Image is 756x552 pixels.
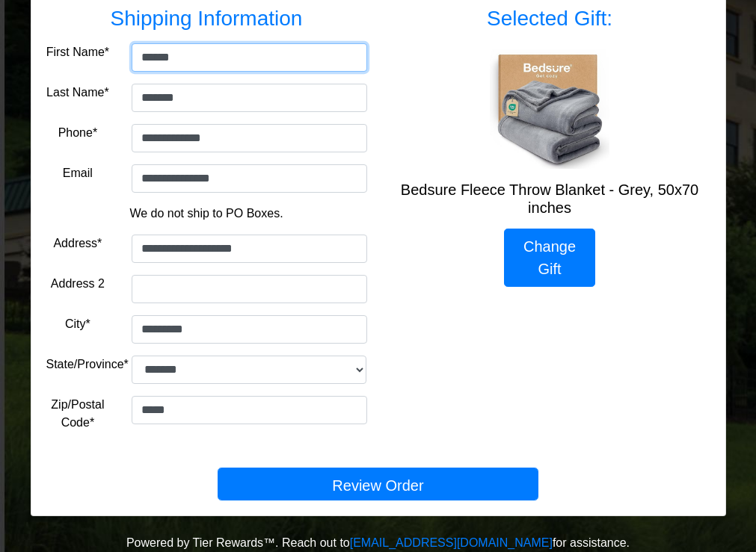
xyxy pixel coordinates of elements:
img: Bedsure Fleece Throw Blanket - Grey, 50x70 inches [490,49,609,169]
label: City* [65,315,90,333]
label: Zip/Postal Code* [46,396,110,432]
a: [EMAIL_ADDRESS][DOMAIN_NAME] [350,536,553,549]
label: Address 2 [51,275,105,293]
label: Last Name* [46,84,109,102]
h3: Shipping Information [46,6,367,31]
h5: Bedsure Fleece Throw Blanket - Grey, 50x70 inches [390,181,710,217]
button: Review Order [218,468,538,500]
label: First Name* [46,43,109,61]
label: State/Province* [46,356,129,373]
span: Powered by Tier Rewards™. Reach out to for assistance. [126,536,630,549]
label: Phone* [58,124,98,142]
label: Email [63,164,93,182]
p: We do not ship to PO Boxes. [58,205,356,223]
h3: Selected Gift: [390,6,710,31]
a: Change Gift [504,229,596,287]
label: Address* [53,235,102,252]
